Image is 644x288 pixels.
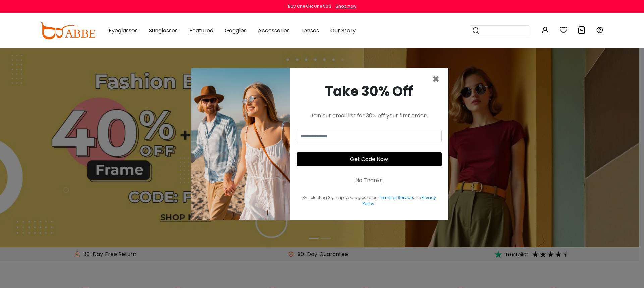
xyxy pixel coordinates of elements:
a: Terms of Service [379,195,413,200]
div: Buy One Get One 50% [288,3,331,9]
span: × [432,71,440,88]
button: Get Code Now [297,152,442,166]
div: No Thanks [355,176,383,185]
span: Our Story [330,27,356,34]
div: Shop now [336,3,356,9]
div: Join our email list for 30% off your first order! [297,112,442,120]
a: Shop now [332,3,356,9]
span: Goggles [225,27,247,34]
img: welcome [191,68,290,220]
a: Privacy Policy [363,195,436,206]
img: abbeglasses.com [40,22,95,39]
span: Eyeglasses [109,27,138,34]
span: Featured [189,27,213,34]
span: Accessories [258,27,290,34]
div: Take 30% Off [297,81,442,101]
div: By selecting Sign up, you agree to our and . [297,195,442,207]
span: Lenses [301,27,319,34]
button: Close [432,73,440,85]
span: Sunglasses [149,27,178,34]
